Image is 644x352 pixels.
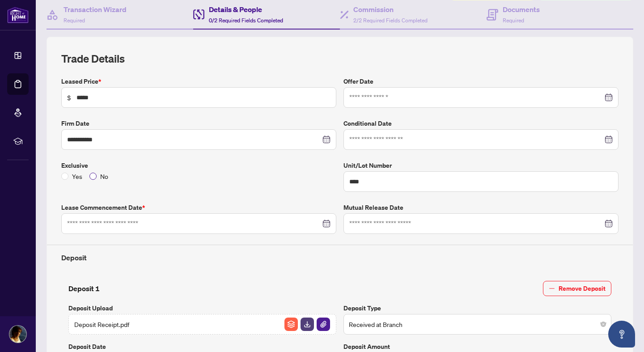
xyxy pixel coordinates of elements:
h4: Deposit 1 [68,283,100,294]
label: Firm Date [61,119,336,128]
label: Mutual Release Date [343,203,619,212]
label: Deposit Type [343,303,611,313]
span: Deposit Receipt.pdfFile ArchiveFile DownloadFile Attachement [68,314,336,335]
span: Received at Branch [349,316,606,333]
img: File Archive [284,318,298,331]
button: Open asap [608,321,635,348]
label: Deposit Date [68,342,336,352]
span: minus [549,285,555,292]
h4: Documents [503,4,540,15]
span: Yes [68,171,86,181]
img: File Attachement [317,318,330,331]
button: Remove Deposit [543,281,611,296]
h4: Commission [353,4,428,15]
label: Offer Date [343,76,619,86]
img: Profile Icon [9,326,26,343]
img: logo [7,7,29,23]
label: Exclusive [61,161,336,170]
span: close-circle [601,322,606,327]
label: Unit/Lot Number [343,161,619,170]
span: 2/2 Required Fields Completed [353,17,428,24]
span: Deposit Receipt.pdf [74,319,129,329]
span: 0/2 Required Fields Completed [209,17,283,24]
button: File Download [300,317,314,331]
label: Leased Price [61,76,336,86]
span: Required [503,17,524,24]
button: File Attachement [316,317,330,331]
span: No [97,171,112,181]
h4: Transaction Wizard [64,4,127,15]
img: File Download [301,318,314,331]
span: Required [64,17,85,24]
span: Remove Deposit [559,281,606,296]
span: $ [67,93,71,102]
h4: Deposit [61,252,619,263]
button: File Archive [284,317,298,331]
label: Conditional Date [343,119,619,128]
label: Lease Commencement Date [61,203,336,212]
h2: Trade Details [61,51,619,66]
h4: Details & People [209,4,283,15]
label: Deposit Upload [68,303,336,313]
label: Deposit Amount [343,342,611,352]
